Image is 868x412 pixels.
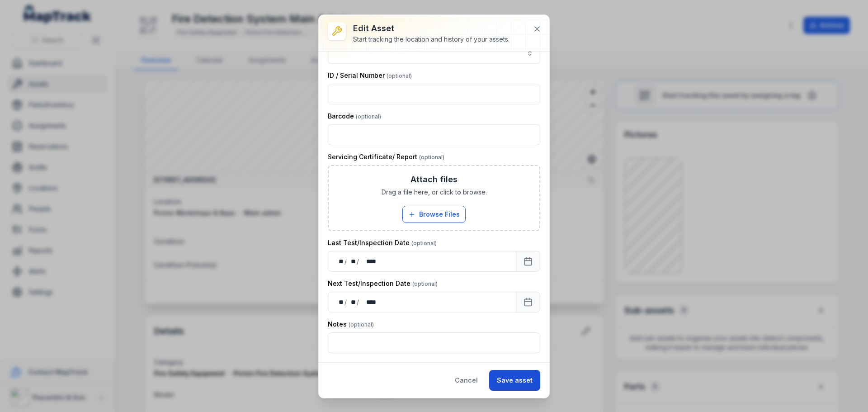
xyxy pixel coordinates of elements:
label: Last Test/Inspection Date [328,238,437,247]
div: / [357,257,360,266]
div: / [357,298,360,307]
button: Cancel [447,370,486,391]
div: day, [335,257,344,266]
div: Start tracking the location and history of your assets. [353,35,509,44]
div: / [344,298,348,307]
div: month, [348,298,357,307]
div: year, [360,257,377,266]
span: Drag a file here, or click to browse. [382,188,487,197]
div: / [344,257,348,266]
label: Next Test/Inspection Date [328,279,438,288]
h3: Edit asset [353,22,509,35]
button: Save asset [489,370,540,391]
div: year, [360,298,377,307]
label: Barcode [328,112,381,121]
label: Notes [328,320,374,329]
label: Servicing Certificate/ Report [328,152,444,161]
button: Calendar [516,292,540,313]
label: ID / Serial Number [328,71,412,80]
button: Browse Files [402,206,466,223]
input: asset-edit:cf[ca1b6296-9635-4ae3-ae60-00faad6de89d]-label [328,43,540,64]
h3: Attach files [410,173,458,186]
div: month, [348,257,357,266]
div: day, [335,298,344,307]
button: Calendar [516,251,540,272]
